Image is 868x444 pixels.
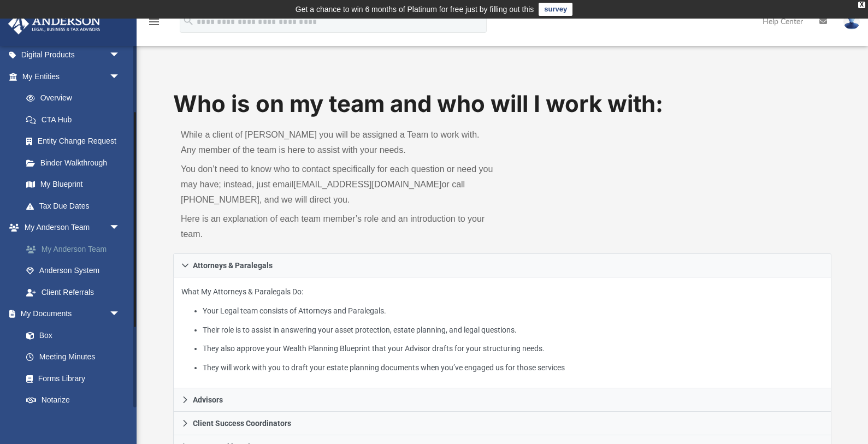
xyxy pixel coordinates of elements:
[193,419,291,427] span: Client Success Coordinators
[181,211,495,242] p: Here is an explanation of each team member’s role and an introduction to your team.
[15,346,131,368] a: Meeting Minutes
[109,66,131,88] span: arrow_drop_down
[203,342,823,356] li: They also approve your Wealth Planning Blueprint that your Advisor drafts for your structuring ne...
[15,87,137,109] a: Overview
[539,3,572,16] a: survey
[193,262,273,269] span: Attorneys & Paralegals
[15,324,126,346] a: Box
[8,44,137,66] a: Digital Productsarrow_drop_down
[8,66,137,87] a: My Entitiesarrow_drop_down
[296,3,534,16] div: Get a chance to win 6 months of Platinum for free just by filling out this
[203,323,823,337] li: Their role is to assist in answering your asset protection, estate planning, and legal questions.
[147,15,161,28] i: menu
[181,162,495,208] p: You don’t need to know who to contact specifically for each question or need you may have; instea...
[15,238,137,260] a: My Anderson Team
[173,277,831,388] div: Attorneys & Paralegals
[293,180,441,189] a: [EMAIL_ADDRESS][DOMAIN_NAME]
[15,174,131,196] a: My Blueprint
[109,303,131,325] span: arrow_drop_down
[15,109,137,131] a: CTA Hub
[147,21,161,28] a: menu
[15,260,137,282] a: Anderson System
[173,88,831,120] h1: Who is on my team and who will I work with:
[15,368,126,389] a: Forms Library
[109,217,131,239] span: arrow_drop_down
[182,15,194,27] i: search
[15,195,137,217] a: Tax Due Dates
[203,304,823,318] li: Your Legal team consists of Attorneys and Paralegals.
[15,152,137,174] a: Binder Walkthrough
[15,131,137,152] a: Entity Change Request
[173,253,831,277] a: Attorneys & Paralegals
[173,412,831,435] a: Client Success Coordinators
[858,2,865,8] div: close
[203,361,823,375] li: They will work with you to draft your estate planning documents when you’ve engaged us for those ...
[109,44,131,67] span: arrow_drop_down
[8,217,137,239] a: My Anderson Teamarrow_drop_down
[173,388,831,412] a: Advisors
[15,281,137,303] a: Client Referrals
[5,13,104,34] img: Anderson Advisors Platinum Portal
[193,396,223,404] span: Advisors
[15,389,131,411] a: Notarize
[843,14,860,29] img: User Pic
[181,285,823,374] p: What My Attorneys & Paralegals Do:
[8,303,131,325] a: My Documentsarrow_drop_down
[181,127,495,158] p: While a client of [PERSON_NAME] you will be assigned a Team to work with. Any member of the team ...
